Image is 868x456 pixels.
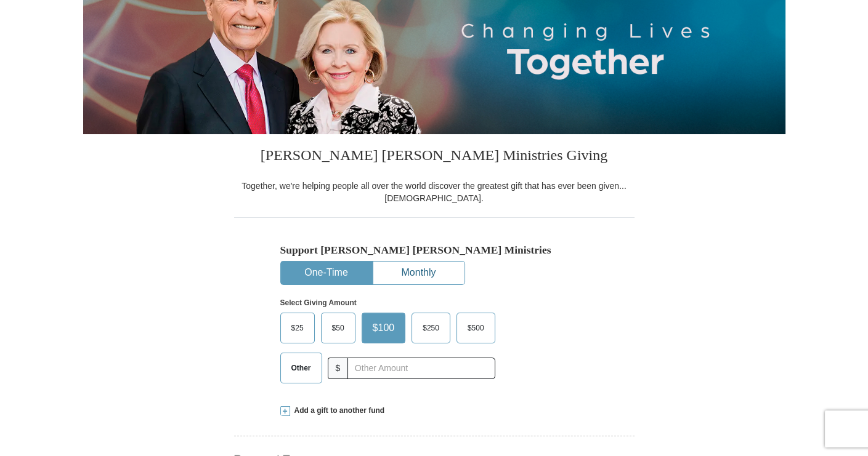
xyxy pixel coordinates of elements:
[367,319,401,337] span: $100
[326,319,351,337] span: $50
[285,359,317,377] span: Other
[328,358,349,379] span: $
[290,406,385,416] span: Add a gift to another fund
[373,262,464,284] button: Monthly
[280,298,357,307] strong: Select Giving Amount
[461,319,490,337] span: $500
[234,134,635,180] h3: [PERSON_NAME] [PERSON_NAME] Ministries Giving
[347,358,495,379] input: Other Amount
[416,319,445,337] span: $250
[285,319,310,337] span: $25
[234,180,635,204] div: Together, we're helping people all over the world discover the greatest gift that has ever been g...
[280,244,588,257] h5: Support [PERSON_NAME] [PERSON_NAME] Ministries
[281,262,372,284] button: One-Time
